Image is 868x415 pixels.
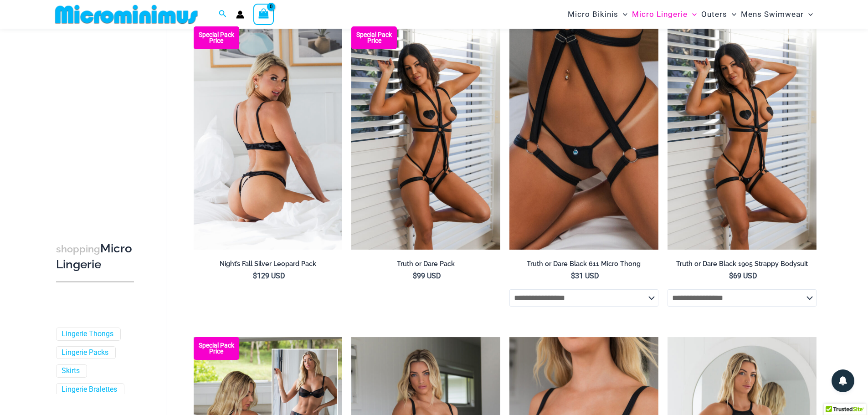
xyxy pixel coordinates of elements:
[194,26,343,250] img: Nights Fall Silver Leopard 1036 Bra 6046 Thong 11
[56,241,134,272] h3: Micro Lingerie
[668,260,817,268] h2: Truth or Dare Black 1905 Strappy Bodysuit
[509,260,658,268] h2: Truth or Dare Black 611 Micro Thong
[351,32,397,44] b: Special Pack Price
[565,3,630,26] a: Micro BikinisMenu ToggleMenu Toggle
[253,4,274,25] a: View Shopping Cart, empty
[62,329,113,339] a: Lingerie Thongs
[630,3,699,26] a: Micro LingerieMenu ToggleMenu Toggle
[699,3,739,26] a: OutersMenu ToggleMenu Toggle
[56,243,100,255] span: shopping
[62,348,108,358] a: Lingerie Packs
[219,9,227,20] a: Search icon link
[571,272,575,280] span: $
[351,26,500,250] a: Truth or Dare Black 1905 Bodysuit 611 Micro 07 Truth or Dare Black 1905 Bodysuit 611 Micro 06Trut...
[727,3,736,26] span: Menu Toggle
[729,272,757,280] bdi: 69 USD
[632,3,688,26] span: Micro Lingerie
[62,367,80,376] a: Skirts
[668,260,817,272] a: Truth or Dare Black 1905 Strappy Bodysuit
[413,272,417,280] span: $
[253,272,257,280] span: $
[236,10,244,19] a: Account icon link
[253,272,285,280] bdi: 129 USD
[804,3,813,26] span: Menu Toggle
[739,3,815,26] a: Mens SwimwearMenu ToggleMenu Toggle
[56,31,138,213] iframe: TrustedSite Certified
[351,260,500,272] a: Truth or Dare Pack
[351,26,500,250] img: Truth or Dare Black 1905 Bodysuit 611 Micro 07
[194,26,343,250] a: Nights Fall Silver Leopard 1036 Bra 6046 Thong 09v2 Nights Fall Silver Leopard 1036 Bra 6046 Thon...
[351,260,500,268] h2: Truth or Dare Pack
[62,385,117,395] a: Lingerie Bralettes
[413,272,441,280] bdi: 99 USD
[51,4,201,25] img: MM SHOP LOGO FLAT
[688,3,697,26] span: Menu Toggle
[668,26,817,250] img: Truth or Dare Black 1905 Bodysuit 611 Micro 07
[194,32,239,44] b: Special Pack Price
[564,1,817,27] nav: Site Navigation
[509,26,658,250] img: Truth or Dare Black Micro 02
[509,260,658,272] a: Truth or Dare Black 611 Micro Thong
[194,260,343,268] h2: Night’s Fall Silver Leopard Pack
[701,3,727,26] span: Outers
[509,26,658,250] a: Truth or Dare Black Micro 02Truth or Dare Black 1905 Bodysuit 611 Micro 12Truth or Dare Black 190...
[668,26,817,250] a: Truth or Dare Black 1905 Bodysuit 611 Micro 07Truth or Dare Black 1905 Bodysuit 611 Micro 05Truth...
[618,3,627,26] span: Menu Toggle
[194,260,343,272] a: Night’s Fall Silver Leopard Pack
[741,3,804,26] span: Mens Swimwear
[729,272,733,280] span: $
[194,343,239,354] b: Special Pack Price
[568,3,618,26] span: Micro Bikinis
[571,272,599,280] bdi: 31 USD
